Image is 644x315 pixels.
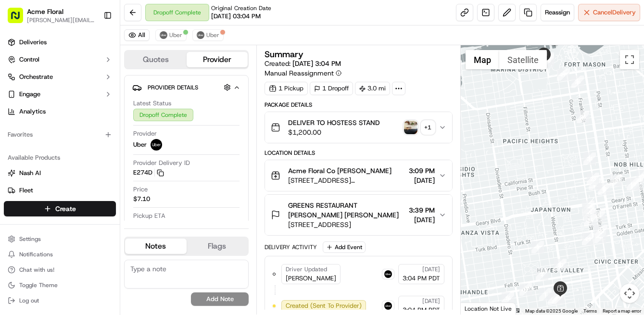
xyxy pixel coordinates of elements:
button: Log out [4,294,116,307]
button: Orchestrate [4,69,116,85]
div: Location Details [265,149,453,157]
button: Acme Floral [27,7,63,16]
button: [PERSON_NAME][EMAIL_ADDRESS][DOMAIN_NAME] [27,16,96,24]
span: Log out [19,297,39,304]
button: Uber [155,29,187,41]
div: 21 [582,233,594,245]
div: 16 [502,292,514,304]
div: 23 [587,173,599,185]
span: [DATE] [409,215,435,225]
div: 15 [584,214,596,227]
span: [DATE] [422,297,440,305]
span: Uber [133,140,147,149]
button: Acme Floral[PERSON_NAME][EMAIL_ADDRESS][DOMAIN_NAME] [4,4,100,27]
button: Provider [187,52,248,67]
span: Provider Details [148,84,198,91]
span: Analytics [19,107,46,116]
div: 2 [536,268,548,280]
div: Location Not Live [461,302,516,315]
div: + 1 [421,121,435,134]
a: Analytics [4,104,116,119]
img: uber-new-logo.jpeg [384,302,392,310]
button: Reassign [541,4,574,21]
div: 12 [582,201,594,213]
button: Add Event [323,241,366,253]
span: Reassign [545,8,570,17]
button: Toggle fullscreen view [620,50,639,69]
a: Nash AI [8,169,112,177]
div: 3.0 mi [355,82,390,95]
img: uber-new-logo.jpeg [160,31,167,39]
span: Pickup ETA [133,212,165,220]
button: Fleet [4,183,116,198]
button: Chat with us! [4,263,116,277]
div: 14 [583,208,595,221]
button: Settings [4,232,116,246]
span: Fleet [19,186,33,195]
button: E274D [133,168,164,177]
span: Create [55,204,76,214]
div: 19 [552,291,565,304]
button: DELIVER TO HOSTESS STAND$1,200.00photo_proof_of_delivery image+1 [265,112,452,143]
button: Map camera controls [620,284,639,303]
span: Acme Floral Co [PERSON_NAME] [288,166,391,176]
span: $7.10 [133,195,150,203]
span: Driver Updated [286,265,327,273]
span: GREENS RESTAURANT [PERSON_NAME] [PERSON_NAME] [288,201,405,220]
button: CancelDelivery [578,4,640,21]
span: [DATE] [422,265,440,273]
div: 18 [548,292,560,305]
span: [PERSON_NAME] [286,274,336,283]
button: photo_proof_of_delivery image+1 [404,121,435,134]
h3: Summary [265,50,303,59]
button: Show street map [466,50,499,69]
span: Provider Delivery ID [133,159,190,167]
span: 3:09 PM [409,166,435,176]
button: GREENS RESTAURANT [PERSON_NAME] [PERSON_NAME][STREET_ADDRESS]3:39 PM[DATE] [265,195,452,235]
span: 3:04 PM PDT [403,306,440,315]
a: Deliveries [4,35,116,50]
span: Original Creation Date [211,4,271,12]
div: 20 [554,259,567,271]
span: Chat with us! [19,266,54,274]
span: Nash AI [19,169,41,177]
span: [STREET_ADDRESS][PERSON_NAME] [288,176,405,185]
button: Notifications [4,248,116,261]
button: Toggle Theme [4,278,116,292]
span: Notifications [19,251,53,258]
button: Show satellite imagery [499,50,547,69]
button: Control [4,52,116,67]
span: Cancel Delivery [593,8,636,17]
div: Available Products [4,150,116,165]
a: Terms (opens in new tab) [583,308,597,314]
button: Provider Details [132,79,240,95]
span: $1,200.00 [288,127,380,137]
div: 22 [595,225,607,237]
div: 11 [598,183,610,195]
span: Settings [19,235,41,243]
button: Acme Floral Co [PERSON_NAME][STREET_ADDRESS][PERSON_NAME]3:09 PM[DATE] [265,160,452,191]
span: Uber [206,31,219,39]
span: Deliveries [19,38,47,47]
button: All [124,29,150,41]
div: 13 [582,204,595,216]
div: 10 [627,178,639,190]
div: 5 [593,210,605,222]
div: 7 [610,174,622,187]
button: Engage [4,87,116,102]
span: 3:39 PM [409,205,435,215]
a: Fleet [8,186,112,195]
div: 1 Dropoff [310,82,353,95]
div: 25 [577,111,589,123]
span: [STREET_ADDRESS] [288,220,405,229]
div: 17 [519,283,532,296]
div: 3 [531,241,544,253]
img: photo_proof_of_delivery image [404,121,417,134]
span: Created (Sent To Provider) [286,302,362,310]
button: Uber [192,29,224,41]
div: 27 [557,68,569,81]
span: Created: [265,59,341,68]
span: Control [19,55,39,64]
